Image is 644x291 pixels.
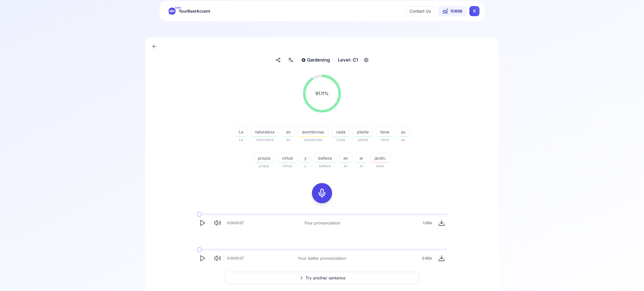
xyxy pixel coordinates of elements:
span: 91.11 % [315,90,329,97]
span: el [356,155,367,161]
button: virtud [278,153,297,163]
button: planta [353,127,373,137]
button: Try another sentence [225,272,419,284]
button: Level: C1 [336,55,370,65]
span: es [282,137,295,143]
span: propia [254,163,275,169]
button: jardín. [370,153,391,163]
span: y [300,155,311,161]
span: virtud [278,155,297,161]
div: 0:00 / 0:07 [227,220,244,225]
button: es [282,127,295,137]
button: el [355,153,367,163]
button: naturaleza [251,127,279,137]
button: belleza [314,153,336,163]
button: su [397,127,410,137]
span: naturaleza [251,129,279,135]
span: y [300,163,311,169]
button: ✿Gardening [299,55,332,65]
button: RR [469,6,479,16]
button: asombrosa; [298,127,329,137]
span: ✿ [301,56,306,64]
span: asombrosa; [298,129,329,135]
button: Play [197,253,208,264]
div: Level: C1 [336,55,360,65]
span: es [282,129,294,135]
span: en [339,155,352,161]
span: belleza [314,163,336,169]
span: su [397,129,409,135]
button: Mute [212,217,223,228]
span: Cada [332,137,350,143]
button: en [339,153,352,163]
span: área. [370,163,391,169]
span: belleza [314,155,336,161]
span: virtud [278,163,297,169]
span: propia [254,155,274,161]
span: asombrosa. [298,137,329,143]
span: planta [353,137,373,143]
div: Your pronunciation [304,220,340,226]
a: betaYourBestAccent [165,8,214,15]
span: naturaleza [251,137,279,143]
button: Mute [212,253,223,264]
button: cada [332,127,350,137]
button: La [234,127,248,137]
button: Download audio [436,253,447,264]
span: en [339,163,352,169]
div: 1.00 x [421,218,434,228]
span: su [397,137,410,143]
div: R [469,6,479,16]
span: cada [332,129,350,135]
button: Play [197,217,208,228]
div: 0:00 / 0:07 [227,256,244,261]
span: La [234,137,248,143]
span: tiene [376,137,394,143]
button: Contact Us [405,6,435,16]
span: el [355,163,367,169]
span: Try another sentence [306,275,345,281]
span: jardín. [370,155,390,161]
span: La [235,129,247,135]
button: 10698 [438,6,466,16]
span: YourBestAccent [179,8,210,15]
div: Your better pronunciation [298,255,346,261]
span: tiene [376,129,393,135]
span: beta [175,6,181,10]
button: propia [254,153,275,163]
button: Download audio [436,217,447,228]
span: 10698 [450,8,462,14]
span: Gardening [307,56,330,64]
span: planta [353,129,373,135]
button: y [300,153,311,163]
button: tiene [376,127,394,137]
div: 0.80 x [420,253,434,263]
